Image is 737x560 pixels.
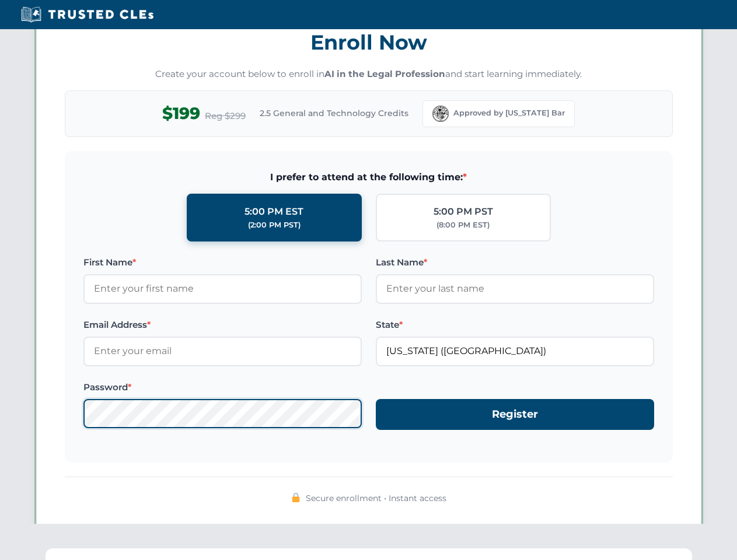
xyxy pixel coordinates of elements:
[65,68,673,81] p: Create your account below to enroll in and start learning immediately.
[18,6,157,23] img: Trusted CLEs
[376,337,654,366] input: Florida (FL)
[65,24,673,61] h3: Enroll Now
[162,100,200,127] span: $199
[376,274,654,303] input: Enter your last name
[306,492,446,505] span: Secure enrollment • Instant access
[260,107,408,120] span: 2.5 General and Technology Credits
[244,204,303,219] div: 5:00 PM EST
[453,107,565,119] span: Approved by [US_STATE] Bar
[434,204,493,219] div: 5:00 PM PST
[376,256,654,269] label: Last Name
[205,109,246,123] span: Reg $299
[83,256,362,269] label: First Name
[83,274,362,303] input: Enter your first name
[291,493,301,502] img: 🔒
[436,219,490,231] div: (8:00 PM EST)
[83,170,654,185] span: I prefer to attend at the following time:
[248,219,301,231] div: (2:00 PM PST)
[432,106,449,122] img: Florida Bar
[376,318,654,332] label: State
[376,399,654,430] button: Register
[83,318,362,332] label: Email Address
[324,68,445,79] strong: AI in the Legal Profession
[83,380,362,394] label: Password
[83,337,362,366] input: Enter your email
